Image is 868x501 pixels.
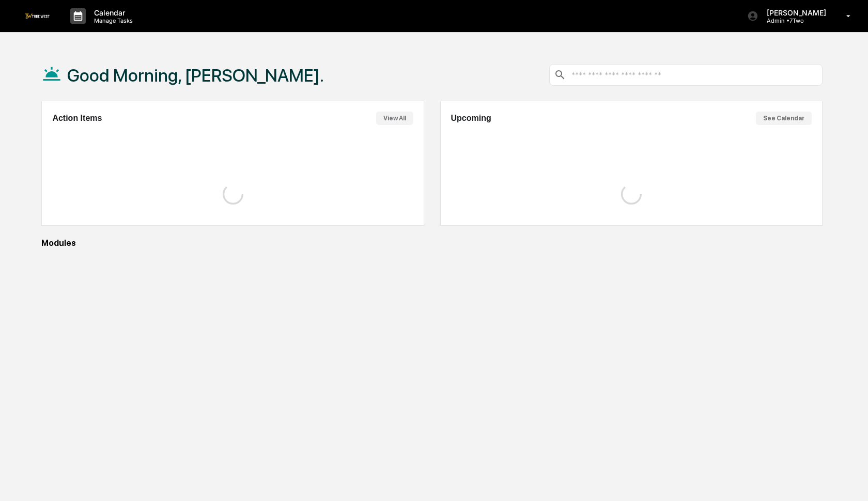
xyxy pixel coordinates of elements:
button: View All [376,112,413,125]
h2: Action Items [52,114,102,123]
p: Manage Tasks [86,17,138,24]
button: See Calendar [756,112,812,125]
h2: Upcoming [451,114,491,123]
h1: Good Morning, [PERSON_NAME]. [67,65,324,86]
p: Calendar [86,8,138,17]
img: logo [25,13,50,18]
div: Modules [41,238,823,248]
p: [PERSON_NAME] [758,8,831,17]
p: Admin • 7Two [758,17,831,24]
